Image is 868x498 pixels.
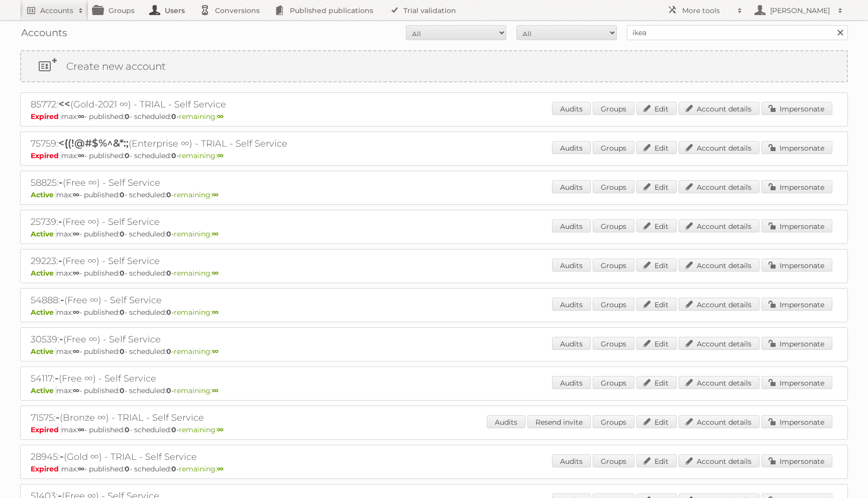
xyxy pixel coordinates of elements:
[166,347,171,356] strong: 0
[166,229,171,238] strong: 0
[762,454,832,467] a: Impersonate
[21,51,847,81] a: Create new account
[174,347,219,356] span: remaining:
[78,464,84,473] strong: ∞
[679,337,759,350] a: Account details
[31,190,56,199] span: Active
[31,308,837,317] p: max: - published: - scheduled: -
[212,386,219,395] strong: ∞
[73,386,79,395] strong: ∞
[125,112,130,121] strong: 0
[31,464,61,473] span: Expired
[174,308,219,317] span: remaining:
[212,229,219,238] strong: ∞
[212,190,219,199] strong: ∞
[636,298,677,311] a: Edit
[58,98,70,110] span: <<
[552,180,591,193] a: Audits
[125,151,130,160] strong: 0
[31,229,56,238] span: Active
[636,454,677,467] a: Edit
[593,219,634,232] a: Groups
[120,308,125,317] strong: 0
[31,98,382,111] h2: 85772: (Gold-2021 ∞) - TRIAL - Self Service
[78,151,84,160] strong: ∞
[31,372,382,385] h2: 54117: (Free ∞) - Self Service
[171,425,176,434] strong: 0
[174,190,219,199] span: remaining:
[679,376,759,389] a: Account details
[762,298,832,311] a: Impersonate
[31,425,61,434] span: Expired
[60,294,64,306] span: -
[636,180,677,193] a: Edit
[636,376,677,389] a: Edit
[179,112,224,121] span: remaining:
[527,415,591,428] a: Resend invite
[73,269,79,278] strong: ∞
[120,386,125,395] strong: 0
[171,151,176,160] strong: 0
[31,386,56,395] span: Active
[762,180,832,193] a: Impersonate
[171,464,176,473] strong: 0
[31,308,56,317] span: Active
[31,190,837,199] p: max: - published: - scheduled: -
[217,464,224,473] strong: ∞
[762,219,832,232] a: Impersonate
[31,425,837,434] p: max: - published: - scheduled: -
[217,425,224,434] strong: ∞
[31,464,837,473] p: max: - published: - scheduled: -
[762,102,832,115] a: Impersonate
[125,425,130,434] strong: 0
[31,255,382,268] h2: 29223: (Free ∞) - Self Service
[552,454,591,467] a: Audits
[593,102,634,115] a: Groups
[31,176,382,189] h2: 58825: (Free ∞) - Self Service
[762,141,832,154] a: Impersonate
[31,347,837,356] p: max: - published: - scheduled: -
[78,112,84,121] strong: ∞
[73,308,79,317] strong: ∞
[552,337,591,350] a: Audits
[59,333,63,345] span: -
[552,298,591,311] a: Audits
[552,102,591,115] a: Audits
[593,259,634,272] a: Groups
[31,215,382,228] h2: 25739: (Free ∞) - Self Service
[120,229,125,238] strong: 0
[31,411,382,424] h2: 71575: (Bronze ∞) - TRIAL - Self Service
[31,347,56,356] span: Active
[120,190,125,199] strong: 0
[593,454,634,467] a: Groups
[31,151,837,160] p: max: - published: - scheduled: -
[78,425,84,434] strong: ∞
[636,102,677,115] a: Edit
[31,229,837,238] p: max: - published: - scheduled: -
[174,269,219,278] span: remaining:
[679,141,759,154] a: Account details
[217,112,224,121] strong: ∞
[682,6,732,16] h2: More tools
[73,190,79,199] strong: ∞
[120,269,125,278] strong: 0
[31,137,382,150] h2: 75759: (Enterprise ∞) - TRIAL - Self Service
[31,151,61,160] span: Expired
[679,298,759,311] a: Account details
[552,259,591,272] a: Audits
[212,347,219,356] strong: ∞
[762,376,832,389] a: Impersonate
[174,229,219,238] span: remaining:
[679,259,759,272] a: Account details
[552,141,591,154] a: Audits
[768,6,833,16] h2: [PERSON_NAME]
[58,137,129,149] span: <{(!@#$%^&*:;
[58,215,62,227] span: -
[636,337,677,350] a: Edit
[120,347,125,356] strong: 0
[31,333,382,346] h2: 30539: (Free ∞) - Self Service
[73,229,79,238] strong: ∞
[166,308,171,317] strong: 0
[593,415,634,428] a: Groups
[171,112,176,121] strong: 0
